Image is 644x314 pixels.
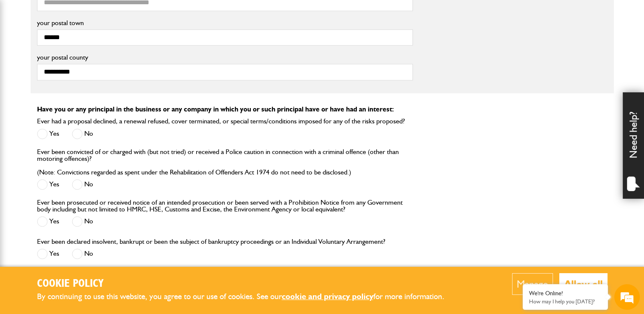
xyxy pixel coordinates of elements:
label: No [72,128,93,139]
label: your postal county [37,54,413,61]
button: Manage [512,273,553,295]
label: Ever been prosecuted or received notice of an intended prosecution or been served with a Prohibit... [37,199,413,213]
div: Minimize live chat window [140,4,160,25]
h2: Cookie Policy [37,277,458,291]
label: Yes [37,179,59,190]
label: Ever had a proposal declined, a renewal refused, cover terminated, or special terms/conditions im... [37,118,405,125]
div: Need help? [623,92,644,199]
button: Allow all [559,273,607,295]
img: d_20077148190_company_1631870298795_20077148190 [14,47,36,59]
label: your postal town [37,20,413,26]
label: Yes [37,216,59,227]
label: Ever been declared insolvent, bankrupt or been the subject of bankruptcy proceedings or an Indivi... [37,238,385,245]
a: cookie and privacy policy [282,291,373,301]
input: Enter your email address [11,104,155,123]
input: Enter your phone number [11,129,155,148]
label: No [72,216,93,227]
p: Have you or any principal in the business or any company in which you or such principal have or h... [37,106,607,113]
label: No [72,248,93,259]
label: Yes [37,128,59,139]
p: How may I help you today? [529,298,601,305]
div: We're Online! [529,290,601,297]
textarea: Type your message and hit 'Enter' [11,154,155,240]
input: Enter your last name [11,79,155,97]
em: Start Chat [116,247,155,258]
div: Chat with us now [44,48,143,59]
label: No [72,179,93,190]
label: Ever been convicted of or charged with (but not tried) or received a Police caution in connection... [37,148,413,176]
p: By continuing to use this website, you agree to our use of cookies. See our for more information. [37,290,458,303]
label: Yes [37,248,59,259]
